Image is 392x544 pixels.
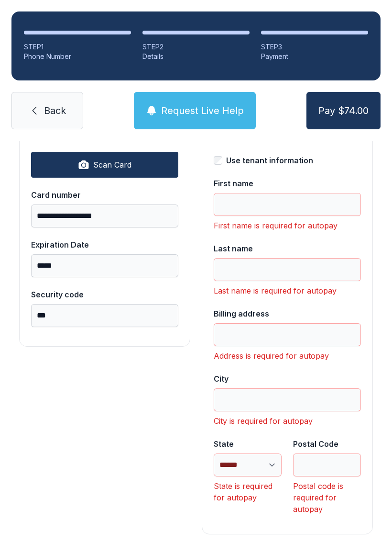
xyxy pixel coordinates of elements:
[31,254,178,277] input: Expiration Date
[214,308,361,319] div: Billing address
[31,289,178,300] div: Security code
[214,388,361,411] input: City
[214,480,282,503] div: State is required for autopay
[142,42,250,52] div: STEP 2
[293,438,361,450] div: Postal Code
[214,258,361,281] input: Last name
[214,243,361,254] div: Last name
[214,415,361,427] div: City is required for autopay
[31,204,178,227] input: Card number
[293,480,361,515] div: Postal code is required for autopay
[142,52,250,61] div: Details
[214,285,361,296] div: Last name is required for autopay
[226,155,313,166] div: Use tenant information
[31,304,178,327] input: Security code
[31,239,178,250] div: Expiration Date
[293,453,361,476] input: Postal Code
[318,104,369,117] span: Pay $74.00
[31,189,178,201] div: Card number
[93,159,131,170] span: Scan Card
[214,220,361,231] div: First name is required for autopay
[214,373,361,385] div: City
[261,42,368,52] div: STEP 3
[24,42,131,52] div: STEP 1
[261,52,368,61] div: Payment
[214,193,361,216] input: First name
[214,438,282,450] div: State
[24,52,131,61] div: Phone Number
[214,453,282,476] select: State
[214,178,361,189] div: First name
[161,104,244,117] span: Request Live Help
[214,323,361,346] input: Billing address
[44,104,66,117] span: Back
[214,350,361,362] div: Address is required for autopay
